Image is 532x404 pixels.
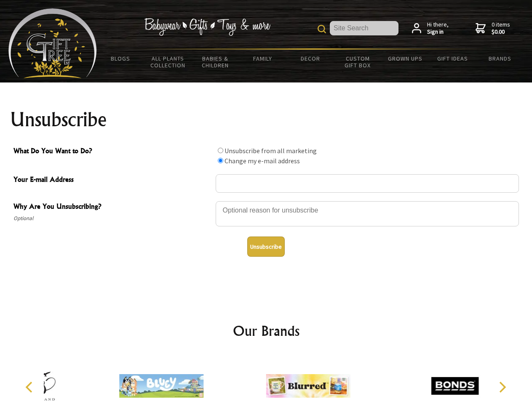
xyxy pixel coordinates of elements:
[21,378,40,396] button: Previous
[318,25,326,33] img: product search
[13,213,211,223] span: Optional
[492,28,510,36] strong: $0.00
[330,21,398,35] input: Site Search
[13,174,211,186] span: Your E-mail Address
[216,174,519,193] input: Your E-mail Address
[381,50,429,67] a: Grown Ups
[13,201,211,213] span: Why Are You Unsubscribing?
[247,237,285,257] button: Unsubscribe
[225,146,317,155] label: Unsubscribe from all marketing
[216,201,519,226] textarea: Why Are You Unsubscribing?
[239,50,287,67] a: Family
[334,50,382,74] a: Custom Gift Box
[476,21,510,36] a: 0 items$0.00
[492,21,510,36] span: 0 items
[144,50,192,74] a: All Plants Collection
[192,50,239,74] a: Babies & Children
[10,109,522,130] h1: Unsubscribe
[429,50,476,67] a: Gift Ideas
[412,21,449,36] a: Hi there,Sign in
[218,148,223,153] input: What Do You Want to Do?
[476,50,524,67] a: Brands
[8,8,97,78] img: Babyware - Gifts - Toys and more...
[13,146,211,158] span: What Do You Want to Do?
[427,21,449,36] span: Hi there,
[286,50,334,67] a: Decor
[97,50,144,67] a: BLOGS
[225,157,300,165] label: Change my e-mail address
[218,158,223,163] input: What Do You Want to Do?
[144,18,270,36] img: Babywear - Gifts - Toys & more
[17,321,516,341] h2: Our Brands
[493,378,511,396] button: Next
[427,28,449,36] strong: Sign in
